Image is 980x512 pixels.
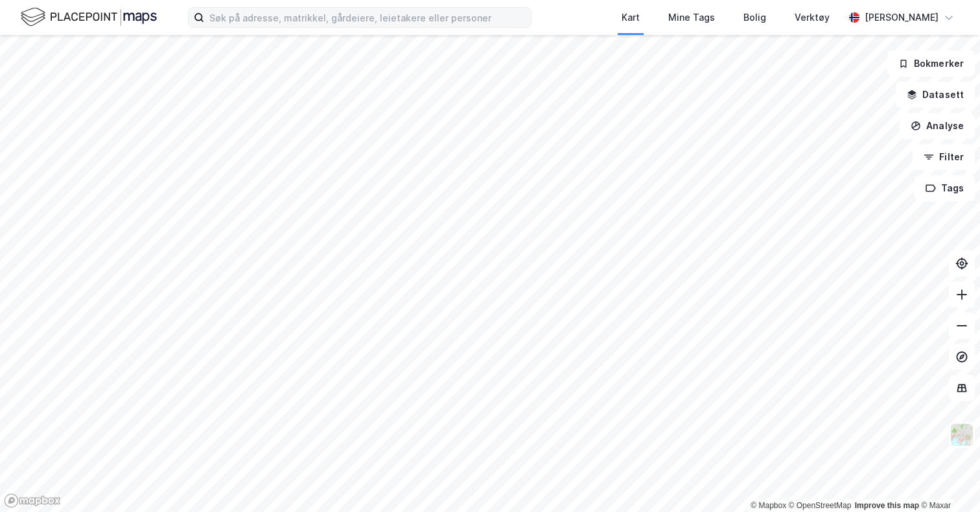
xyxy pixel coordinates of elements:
[896,82,975,108] button: Datasett
[21,6,157,29] img: logo.f888ab2527a4732fd821a326f86c7f29.svg
[950,422,974,447] img: Z
[915,175,975,201] button: Tags
[915,450,980,512] iframe: Chat Widget
[865,10,939,25] div: [PERSON_NAME]
[622,10,640,25] div: Kart
[743,10,766,25] div: Bolig
[795,10,830,25] div: Verktøy
[204,8,531,27] input: Søk på adresse, matrikkel, gårdeiere, leietakere eller personer
[887,51,975,77] button: Bokmerker
[789,501,852,510] a: OpenStreetMap
[913,144,975,170] button: Filter
[900,113,975,139] button: Analyse
[855,501,919,510] a: Improve this map
[751,501,786,510] a: Mapbox
[4,493,61,508] a: Mapbox homepage
[668,10,715,25] div: Mine Tags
